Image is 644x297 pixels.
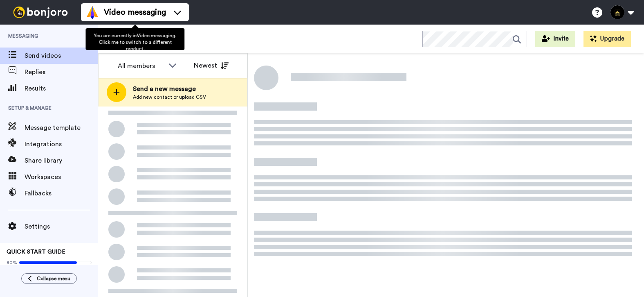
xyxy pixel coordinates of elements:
[10,7,71,18] img: bj-logo-header-white.svg
[25,156,98,166] span: Share library
[25,67,98,77] span: Replies
[94,33,176,51] span: You are currently in Video messaging . Click me to switch to a different product.
[7,249,65,255] span: QUICK START GUIDE
[133,94,206,100] span: Add new contact or upload CSV
[104,7,166,18] span: Video messaging
[25,172,98,182] span: Workspaces
[25,123,98,133] span: Message template
[188,57,235,74] button: Newest
[25,188,98,198] span: Fallbacks
[535,31,575,47] button: Invite
[37,275,70,282] span: Collapse menu
[86,6,99,19] img: vm-color.svg
[25,84,98,93] span: Results
[25,139,98,149] span: Integrations
[25,51,98,61] span: Send videos
[7,259,17,266] span: 80%
[118,61,164,71] div: All members
[583,31,631,47] button: Upgrade
[25,222,98,231] span: Settings
[133,84,206,94] span: Send a new message
[21,273,77,284] button: Collapse menu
